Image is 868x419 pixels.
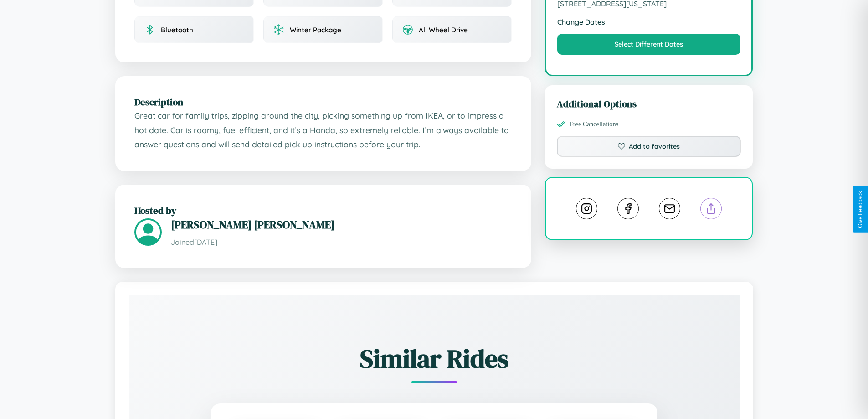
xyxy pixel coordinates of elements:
button: Select Different Dates [557,34,741,55]
p: Joined [DATE] [171,236,512,249]
span: Winter Package [290,26,341,34]
span: Bluetooth [161,26,193,34]
div: Give Feedback [857,191,863,228]
h2: Hosted by [134,204,512,217]
h2: Similar Rides [161,341,708,376]
span: Free Cancellations [570,120,619,128]
h3: [PERSON_NAME] [PERSON_NAME] [171,217,512,232]
h2: Description [134,95,512,109]
p: Great car for family trips, zipping around the city, picking something up from IKEA, or to impres... [134,109,512,152]
span: All Wheel Drive [419,26,468,34]
strong: Change Dates: [557,17,741,26]
button: Add to favorites [557,136,741,157]
h3: Additional Options [557,97,741,110]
